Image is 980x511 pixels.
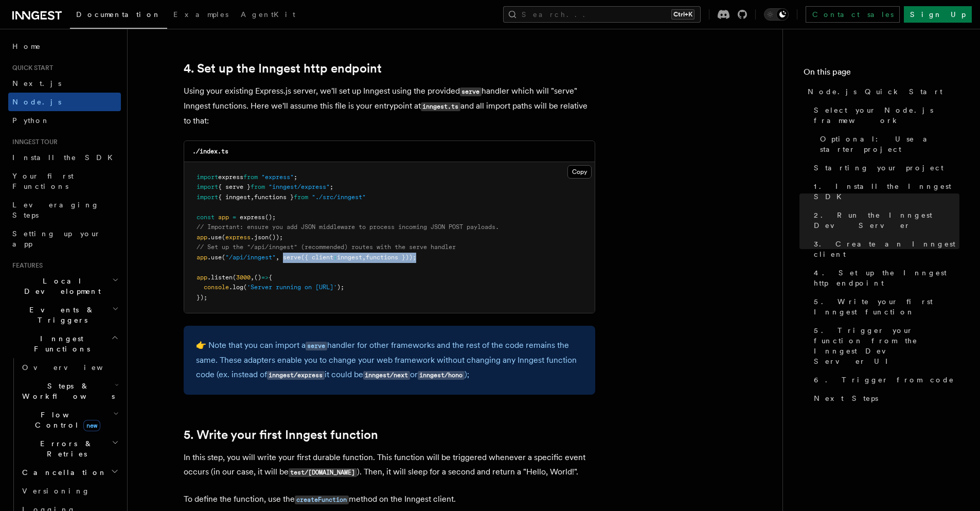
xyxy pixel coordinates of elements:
[222,254,225,261] span: (
[814,181,959,202] span: 1. Install the Inngest SDK
[207,274,233,281] span: .listen
[22,487,90,495] span: Versioning
[251,193,254,201] span: ,
[814,325,959,366] span: 5. Trigger your function from the Inngest Dev Server UI
[816,130,959,158] a: Optional: Use a starter project
[218,214,229,221] span: app
[218,173,243,181] span: express
[764,8,789,21] button: Toggle dark mode
[197,274,207,281] span: app
[18,482,121,500] a: Versioning
[671,9,694,20] kbd: Ctrl+K
[18,358,121,377] a: Overview
[806,6,900,23] a: Contact sales
[289,468,357,477] code: test/[DOMAIN_NAME]
[810,158,959,177] a: Starting your project
[236,274,251,281] span: 3000
[12,41,41,51] span: Home
[8,111,121,130] a: Python
[18,434,121,463] button: Errors & Retries
[261,274,269,281] span: =>
[820,134,959,154] span: Optional: Use a starter project
[810,101,959,130] a: Select your Node.js framework
[184,450,595,480] p: In this step, you will write your first durable function. This function will be triggered wheneve...
[254,193,294,201] span: functions }
[196,338,583,382] p: 👉 Note that you can import a handler for other frameworks and the rest of the code remains the sa...
[8,74,121,93] a: Next.js
[294,173,297,181] span: ;
[218,193,251,201] span: { inngest
[295,496,349,504] code: createFunction
[8,224,121,253] a: Setting up your app
[904,6,972,23] a: Sign Up
[192,148,228,155] code: ./index.ts
[204,284,229,291] span: console
[233,274,236,281] span: (
[197,214,215,221] span: const
[197,223,499,231] span: // Important: ensure you add JSON middleware to process incoming JSON POST payloads.
[8,167,121,196] a: Your first Functions
[241,10,295,19] span: AgentKit
[269,234,283,241] span: ());
[265,214,276,221] span: ();
[337,254,362,261] span: inngest
[76,10,161,19] span: Documentation
[197,294,207,301] span: });
[421,102,460,111] code: inngest.ts
[306,340,327,350] a: serve
[333,254,337,261] span: :
[810,206,959,235] a: 2. Run the Inngest Dev Server
[22,363,128,372] span: Overview
[460,87,482,96] code: serve
[184,428,378,442] a: 5. Write your first Inngest function
[8,261,43,270] span: Features
[283,254,301,261] span: serve
[810,177,959,206] a: 1. Install the Inngest SDK
[810,321,959,371] a: 5. Trigger your function from the Inngest Dev Server UI
[247,284,337,291] span: 'Server running on [URL]'
[8,333,111,354] span: Inngest Functions
[8,64,53,72] span: Quick start
[18,410,113,430] span: Flow Control
[184,84,595,128] p: Using your existing Express.js server, we'll set up Inngest using the provided handler which will...
[8,329,121,358] button: Inngest Functions
[18,463,121,482] button: Cancellation
[225,254,276,261] span: "/api/inngest"
[225,234,251,241] span: express
[254,274,261,281] span: ()
[184,492,595,507] p: To define the function, use the method on the Inngest client.
[810,235,959,263] a: 3. Create an Inngest client
[810,263,959,292] a: 4. Set up the Inngest http endpoint
[810,371,959,389] a: 6. Trigger from code
[814,393,878,403] span: Next Steps
[567,165,592,179] button: Copy
[229,284,243,291] span: .log
[804,66,959,82] h4: On this page
[197,193,218,201] span: import
[197,254,207,261] span: app
[269,274,272,281] span: {
[269,183,330,190] span: "inngest/express"
[173,10,228,19] span: Examples
[8,138,58,146] span: Inngest tour
[814,375,954,385] span: 6. Trigger from code
[330,183,333,190] span: ;
[12,172,74,190] span: Your first Functions
[251,274,254,281] span: ,
[261,173,294,181] span: "express"
[814,210,959,231] span: 2. Run the Inngest Dev Server
[243,284,247,291] span: (
[814,239,959,259] span: 3. Create an Inngest client
[197,183,218,190] span: import
[418,371,465,380] code: inngest/hono
[804,82,959,101] a: Node.js Quick Start
[276,254,279,261] span: ,
[8,272,121,301] button: Local Development
[207,254,222,261] span: .use
[18,406,121,434] button: Flow Controlnew
[810,389,959,408] a: Next Steps
[294,193,308,201] span: from
[18,377,121,406] button: Steps & Workflows
[814,163,943,173] span: Starting your project
[8,305,112,325] span: Events & Triggers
